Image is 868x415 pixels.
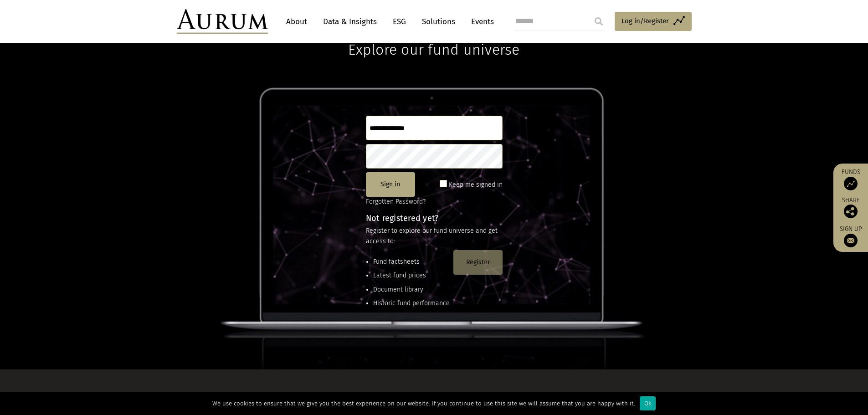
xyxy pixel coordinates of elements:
a: Solutions [417,13,460,30]
li: Document library [373,285,450,295]
label: Keep me signed in [449,179,503,190]
a: Forgotten Password? [366,198,426,205]
p: Register to explore our fund universe and get access to: [366,226,503,246]
a: Funds [838,168,863,190]
button: Register [453,250,503,275]
li: Fund factsheets [373,257,450,267]
li: Historic fund performance [373,298,450,308]
a: ESG [388,13,411,30]
li: Latest fund prices [373,271,450,281]
span: Log in/Register [621,15,669,26]
img: Access Funds [844,177,858,190]
div: Ok [640,396,656,410]
a: Log in/Register [615,12,692,31]
img: Share this post [844,205,858,218]
a: About [282,13,312,30]
a: Sign up [838,225,863,247]
h4: Not registered yet? [366,214,503,222]
a: Data & Insights [318,13,381,30]
a: Events [467,13,494,30]
img: Aurum [177,9,268,34]
img: Sign up to our newsletter [844,234,858,247]
button: Sign in [366,172,415,197]
div: Share [838,197,863,218]
input: Submit [590,12,608,31]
